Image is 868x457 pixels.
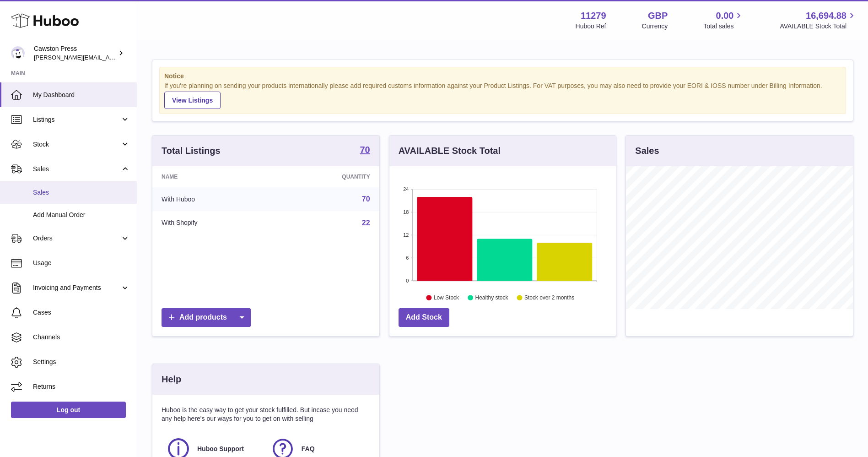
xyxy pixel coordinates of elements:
h3: Sales [635,145,659,157]
text: 6 [406,255,409,261]
th: Name [152,166,275,187]
a: Add Stock [399,308,449,327]
a: 0.00 Total sales [703,10,744,31]
a: Add products [162,308,251,327]
th: Quantity [275,166,379,187]
a: 16,694.88 AVAILABLE Stock Total [780,10,857,31]
span: Invoicing and Payments [33,283,120,292]
strong: GBP [648,10,668,22]
span: Add Manual Order [33,211,130,219]
td: With Shopify [152,211,275,235]
span: Cases [33,308,130,317]
text: 12 [403,232,409,238]
h3: AVAILABLE Stock Total [399,145,501,157]
span: 0.00 [716,10,734,22]
span: 16,694.88 [806,10,846,22]
text: 0 [406,278,409,283]
p: Huboo is the easy way to get your stock fulfilled. But incase you need any help here's our ways f... [162,406,370,423]
a: 22 [362,219,370,227]
span: Channels [33,333,130,342]
h3: Help [162,373,181,386]
h3: Total Listings [162,145,221,157]
text: 18 [403,209,409,215]
span: Settings [33,358,130,366]
span: Sales [33,165,120,174]
div: Cawston Press [34,44,116,62]
span: [PERSON_NAME][EMAIL_ADDRESS][PERSON_NAME][DOMAIN_NAME] [34,54,232,61]
span: Stock [33,140,120,149]
strong: Notice [164,72,841,81]
strong: 70 [360,145,370,154]
strong: 11279 [581,10,606,22]
span: Huboo Support [197,445,244,453]
div: Currency [642,22,668,31]
span: FAQ [302,445,315,453]
span: Listings [33,115,120,124]
span: My Dashboard [33,91,130,99]
text: 24 [403,186,409,192]
img: thomas.carson@cawstonpress.com [11,46,25,60]
span: Returns [33,382,130,391]
td: With Huboo [152,187,275,211]
a: 70 [362,195,370,203]
div: If you're planning on sending your products internationally please add required customs informati... [164,82,841,109]
a: 70 [360,145,370,156]
a: View Listings [164,92,221,109]
text: Stock over 2 months [524,294,574,301]
text: Low Stock [434,294,459,301]
span: Total sales [703,22,744,31]
text: Healthy stock [475,294,508,301]
span: Usage [33,259,130,267]
div: Huboo Ref [576,22,606,31]
span: AVAILABLE Stock Total [780,22,857,31]
span: Orders [33,234,120,243]
span: Sales [33,188,130,197]
a: Log out [11,402,126,418]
